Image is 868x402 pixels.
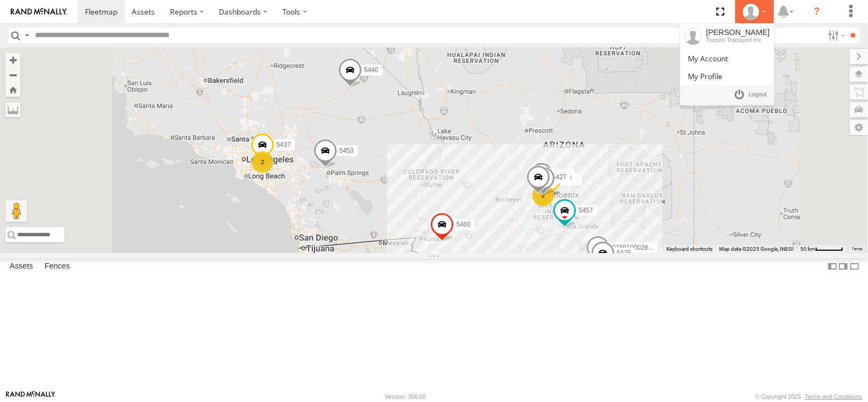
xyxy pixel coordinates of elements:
[4,259,38,274] label: Assets
[808,3,826,20] i: ?
[805,393,862,400] a: Terms and Conditions
[849,258,860,274] label: Hide Summary Table
[364,66,379,74] span: 5440
[5,53,20,67] button: Zoom in
[39,259,75,274] label: Fences
[23,27,31,43] label: Search Query
[824,27,847,43] label: Search Filter Options
[5,67,20,82] button: Zoom out
[827,258,838,274] label: Dock Summary Table to the Left
[556,171,570,178] span: 5459
[5,200,27,222] button: Drag Pegman onto the map to open Street View
[852,247,863,251] a: Terms (opens in new tab)
[612,244,666,251] span: 015910002848433
[706,37,770,43] div: Tucson Transport Inc
[11,8,67,16] img: rand-logo.svg
[5,82,20,97] button: Zoom Home
[666,245,713,253] button: Keyboard shortcuts
[579,207,593,214] span: 5457
[552,173,567,181] span: 5427
[797,245,846,253] button: Map Scale: 50 km per 48 pixels
[850,120,868,135] label: Map Settings
[339,147,354,154] span: 5453
[719,246,794,252] span: Map data ©2025 Google, INEGI
[6,391,55,402] a: Visit our Website
[755,393,862,400] div: © Copyright 2025 -
[838,258,849,274] label: Dock Summary Table to the Right
[617,249,631,257] span: 5425
[252,151,273,173] div: 2
[5,102,20,117] label: Measure
[276,142,291,149] span: 5437
[456,221,471,228] span: 5460
[385,393,426,400] div: Version: 306.00
[800,246,815,252] span: 50 km
[739,4,770,20] div: Russell Platt
[706,28,770,37] div: [PERSON_NAME]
